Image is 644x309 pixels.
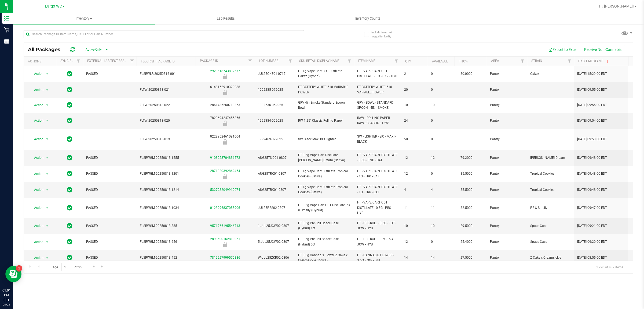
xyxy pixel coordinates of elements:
[210,224,240,228] a: 9571766195546713
[86,255,133,260] span: PASSED
[4,16,9,21] inline-svg: Inventory
[458,154,475,162] span: 79.2000
[195,74,255,79] div: Quarantine
[431,223,451,229] span: 10
[29,222,44,230] span: Action
[67,154,72,161] span: In Sync
[210,156,240,160] a: 9108223704836573
[357,200,398,216] span: FT - VAPE CART CDT DISTILLATE - 0.5G - PBS - HYB
[357,185,398,195] span: FT - VAPE CART DISTILLATE - 1G - TRK - SAT
[298,203,351,213] span: FT 0.5g Vape Cart CDT Distillate PB & Smelly (Hybrid)
[431,171,451,176] span: 0
[404,155,425,160] span: 12
[2,288,10,303] p: 01:01 PM EDT
[431,137,451,142] span: 0
[459,59,468,63] a: THC%
[258,137,292,142] span: 1992469-072025
[286,57,295,66] a: Filter
[404,187,425,192] span: 4
[13,16,155,21] span: Inventory
[577,137,607,142] span: [DATE] 09:53:00 EDT
[577,205,607,210] span: [DATE] 09:47:00 EDT
[195,174,255,179] div: Newly Received
[592,263,628,271] span: 1 - 20 of 482 items
[490,71,524,76] span: Pantry
[404,71,425,76] span: 2
[87,59,129,63] a: External Lab Test Result
[67,238,72,245] span: In Sync
[29,204,44,212] span: Action
[155,13,297,24] a: Lab Results
[67,86,72,93] span: In Sync
[530,255,571,260] span: Z Cake x Creamsickle
[530,71,571,76] span: Cakez
[530,187,571,192] span: Tropical Cookies
[431,239,451,244] span: 0
[404,223,425,229] span: 10
[371,30,398,38] span: Include items not tagged for facility
[431,87,451,92] span: 0
[44,86,51,94] span: select
[258,205,292,210] span: JUL25PBS02-0807
[431,71,451,76] span: 0
[431,155,451,160] span: 12
[258,71,292,76] span: JUL25CKZ01-0717
[86,223,133,229] span: PASSED
[210,237,240,241] a: 2898600162818051
[530,205,571,210] span: PB & Smelly
[357,221,398,231] span: FT - PRE-ROLL - 0.5G - 1CT - JCW - HYB
[581,45,625,54] button: Receive Non-Cannabis
[358,59,375,63] a: Item Name
[45,4,62,9] span: Largo WC
[299,59,339,63] a: Sku Retail Display Name
[140,255,192,260] span: FLSRWGM-20250813-452
[195,242,255,247] div: Newly Received
[140,137,192,142] span: FLTW-20250813-019
[348,16,388,21] span: Inventory Counts
[565,57,574,66] a: Filter
[195,103,255,108] div: 2861436260718353
[2,303,10,307] p: 08/21
[490,239,524,244] span: Pantry
[4,39,9,44] inline-svg: Reports
[258,187,292,192] span: AUG25TRK01-0807
[4,27,9,33] inline-svg: Retail
[298,100,351,110] span: GRV 4in Smoke Standard Spoon Bowl
[44,170,51,178] span: select
[210,188,240,192] a: 5327932049919074
[458,254,475,262] span: 27.5000
[86,71,133,76] span: PASSED
[432,59,448,63] a: Available
[577,87,607,92] span: [DATE] 09:55:00 EDT
[86,155,133,160] span: PASSED
[431,187,451,192] span: 4
[357,169,398,179] span: FT - VAPE CART DISTILLATE - 1G - TRK - SAT
[60,59,81,63] a: Sync Status
[577,223,607,229] span: [DATE] 09:21:00 EDT
[491,59,499,63] a: Area
[67,204,72,212] span: In Sync
[44,254,51,262] span: select
[67,135,72,143] span: In Sync
[298,169,351,179] span: FT 1g Vape Cart Distillate Tropical Cookies (Sativa)
[140,187,192,192] span: FLSRWGM-20250813-1214
[490,155,524,160] span: Pantry
[29,154,44,161] span: Action
[404,137,425,142] span: 50
[140,155,192,160] span: FLSRWGM-20250813-1555
[140,171,192,176] span: FLSRWGM-20250813-1201
[404,205,425,210] span: 11
[67,170,72,177] span: In Sync
[44,154,51,161] span: select
[404,239,425,244] span: 12
[86,239,133,244] span: PASSED
[210,256,240,259] a: 7819227999570886
[140,87,192,92] span: FLTW-20250813-021
[530,239,571,244] span: Space Case
[44,101,51,109] span: select
[392,57,401,66] a: Filter
[518,57,527,66] a: Filter
[531,59,542,63] a: Strain
[44,222,51,230] span: select
[141,59,175,63] a: Flourish Package ID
